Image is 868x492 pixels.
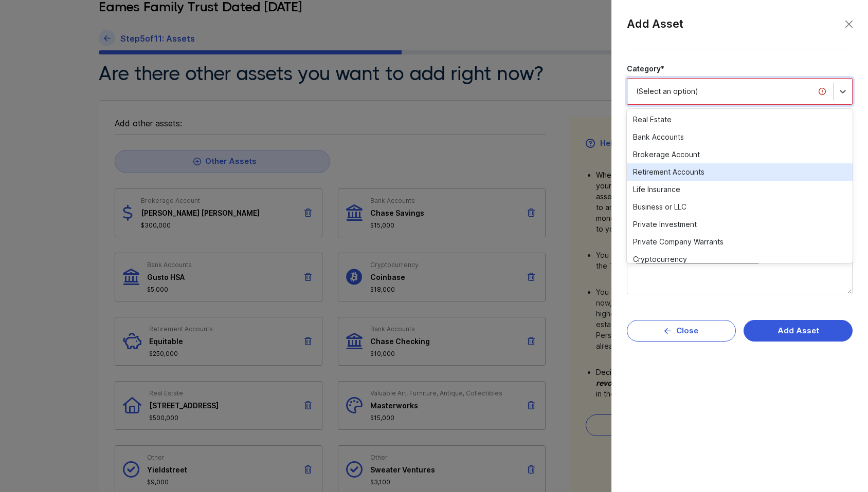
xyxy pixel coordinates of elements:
div: Private Company Warrants [627,233,853,251]
div: Add Asset [627,15,853,48]
div: Brokerage Account [627,146,853,163]
div: Retirement Accounts [627,163,853,181]
label: Category* [627,64,853,74]
div: Real Estate [627,111,853,128]
div: Life Insurance [627,181,853,198]
div: Cryptocurrency [627,251,853,268]
div: Private Investment [627,216,853,233]
button: Add Asset [744,320,853,342]
div: Bank Accounts [627,128,853,146]
div: Business or LLC [627,198,853,216]
button: Close [627,320,736,342]
div: (Select an option) [636,86,824,97]
button: Close [841,16,857,32]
